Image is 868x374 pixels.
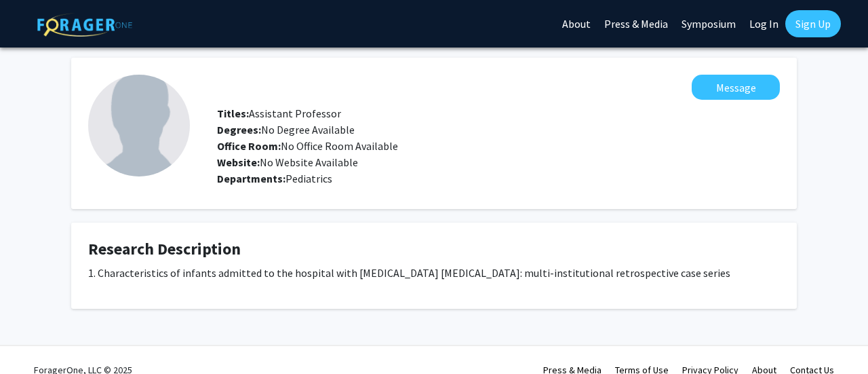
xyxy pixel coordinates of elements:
b: Website: [217,155,260,169]
b: Titles: [217,107,249,120]
span: No Degree Available [217,123,355,136]
span: No Website Available [217,155,358,169]
b: Departments: [217,172,285,185]
span: No Office Room Available [217,139,398,153]
h4: Research Description [88,240,780,259]
a: Sign Up [785,10,841,37]
span: Pediatrics [285,172,332,185]
b: Degrees: [217,123,261,136]
button: Message Adil Solaiman [692,75,780,100]
b: Office Room: [217,139,281,153]
img: ForagerOne Logo [37,13,132,37]
p: 1. Characteristics of infants admitted to the hospital with [MEDICAL_DATA] [MEDICAL_DATA]: multi-... [88,265,780,281]
img: Profile Picture [88,75,190,176]
span: Assistant Professor [217,107,341,120]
